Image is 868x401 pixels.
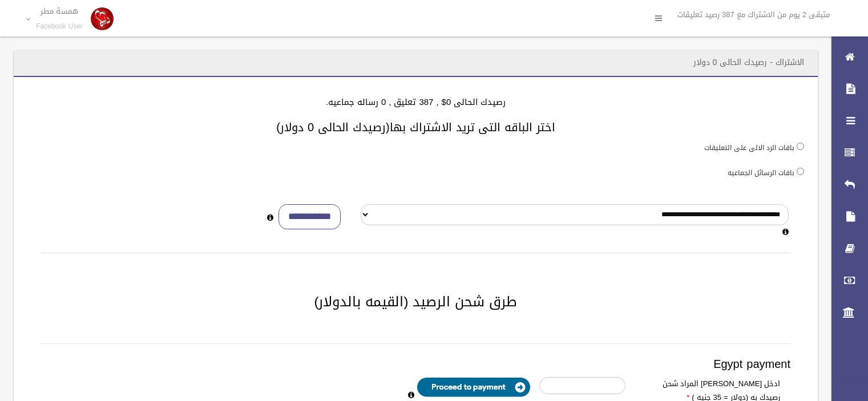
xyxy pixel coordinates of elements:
[27,98,804,107] h4: رصيدك الحالى 0$ , 387 تعليق , 0 رساله جماعيه.
[36,22,83,31] small: Facebook User
[704,141,794,154] label: باقات الرد الالى على التعليقات
[27,121,804,133] h3: اختر الباقه التى تريد الاشتراك بها(رصيدك الحالى 0 دولار)
[728,167,794,179] label: باقات الرسائل الجماعيه
[27,294,804,309] h2: طرق شحن الرصيد (القيمه بالدولار)
[680,51,818,74] header: الاشتراك - رصيدك الحالى 0 دولار
[36,7,83,15] p: همسة مطر
[41,358,790,370] h3: Egypt payment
